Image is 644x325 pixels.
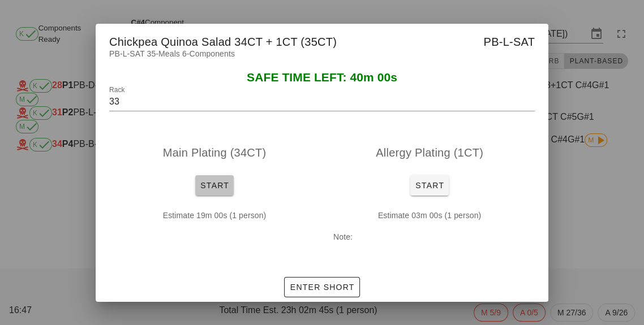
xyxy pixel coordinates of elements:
[96,47,548,71] div: PB-L-SAT 35-Meals 6-Components
[333,209,526,222] p: Estimate 03m 00s (1 person)
[96,24,548,57] div: Chickpea Quinoa Salad 34CT + 1CT (35CT)
[109,86,124,94] label: Rack
[118,209,311,222] p: Estimate 19m 00s (1 person)
[284,277,359,297] button: Enter Short
[415,181,444,190] span: Start
[410,175,449,196] button: Start
[333,231,526,243] p: Note:
[324,135,535,171] div: Allergy Plating (1CT)
[483,33,535,51] span: PB-L-SAT
[247,71,397,84] span: SAFE TIME LEFT: 40m 00s
[195,175,234,196] button: Start
[109,135,320,171] div: Main Plating (34CT)
[200,181,229,190] span: Start
[289,283,354,292] span: Enter Short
